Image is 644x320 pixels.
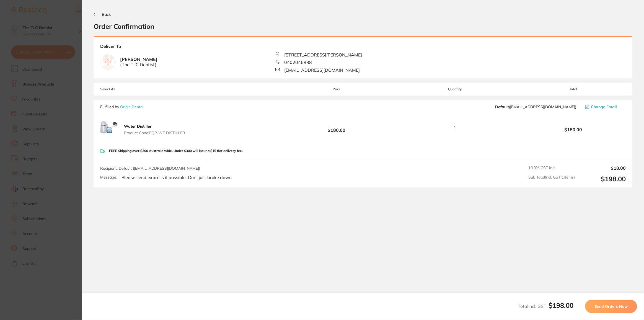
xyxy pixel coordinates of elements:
b: $198.00 [549,301,573,309]
img: MDZ4ZGg2cQ [100,119,118,136]
img: empty.jpg [100,55,115,69]
b: $180.00 [284,123,389,133]
span: 10.0 % GST Incl. [528,166,575,171]
output: $198.00 [579,175,626,183]
a: Origin Dental [120,104,143,109]
b: Water Distiller [124,124,152,129]
h2: Order Confirmation [94,22,632,30]
span: Total Incl. GST [518,303,573,309]
button: Send Orders Now [585,300,637,313]
b: Deliver To [100,44,626,52]
b: [PERSON_NAME] [120,57,157,67]
span: Total [521,87,626,91]
label: Message: [100,175,117,180]
span: Change Email [591,105,617,109]
span: info@origindental.com.au [495,105,576,109]
span: Price [284,87,389,91]
output: $18.00 [579,166,626,171]
span: Select All [100,87,156,91]
span: 1 [454,125,456,130]
span: [STREET_ADDRESS][PERSON_NAME] [284,52,362,57]
span: 0402046888 [284,60,312,65]
button: Back [94,12,111,17]
b: $180.00 [521,127,626,132]
span: Recipient: Default ( [EMAIL_ADDRESS][DOMAIN_NAME] ) [100,166,200,171]
span: Back [102,12,111,17]
span: [EMAIL_ADDRESS][DOMAIN_NAME] [284,68,360,73]
b: Default [495,104,509,109]
p: FREE Shipping over $300 Australia wide. Under $300 will incur a $15 flat delivery fee. [109,149,243,153]
p: Please send express if possible. Ours just broke down [121,175,232,180]
span: Product Code: EQP-WT DISTILLER [124,131,185,135]
span: Send Orders Now [594,304,628,309]
p: Fulfilled by [100,105,143,109]
span: Quantity [389,87,521,91]
button: Change Email [583,104,626,109]
span: ( The TLC Dentist ) [120,62,157,67]
span: Sub Total Incl. GST ( 1 Items) [528,175,575,183]
button: Water Distiller Product Code:EQP-WT DISTILLER [122,124,187,135]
